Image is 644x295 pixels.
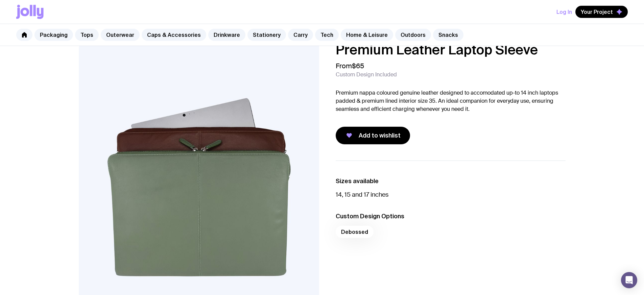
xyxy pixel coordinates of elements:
button: Add to wishlist [336,127,410,144]
span: Custom Design Included [336,71,397,78]
a: Outerwear [101,29,140,41]
span: Your Project [581,8,613,15]
a: Caps & Accessories [142,29,206,41]
span: From [336,62,364,70]
a: Carry [288,29,313,41]
div: Open Intercom Messenger [621,272,637,288]
h3: Custom Design Options [336,212,566,220]
h3: Sizes available [336,177,566,185]
button: Your Project [575,6,628,18]
a: Outdoors [395,29,431,41]
a: Snacks [433,29,463,41]
h1: Premium Leather Laptop Sleeve [336,43,566,56]
span: Add to wishlist [359,131,401,140]
a: Home & Leisure [341,29,393,41]
a: Packaging [34,29,73,41]
a: Tech [315,29,339,41]
a: Tops [75,29,99,41]
a: Drinkware [208,29,245,41]
button: Log In [556,6,572,18]
a: Stationery [247,29,286,41]
p: 14, 15 and 17 inches [336,191,566,199]
span: $65 [352,62,364,70]
p: Premium nappa coloured genuine leather designed to accomodated up-to 14 inch laptops padded & pre... [336,89,566,113]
